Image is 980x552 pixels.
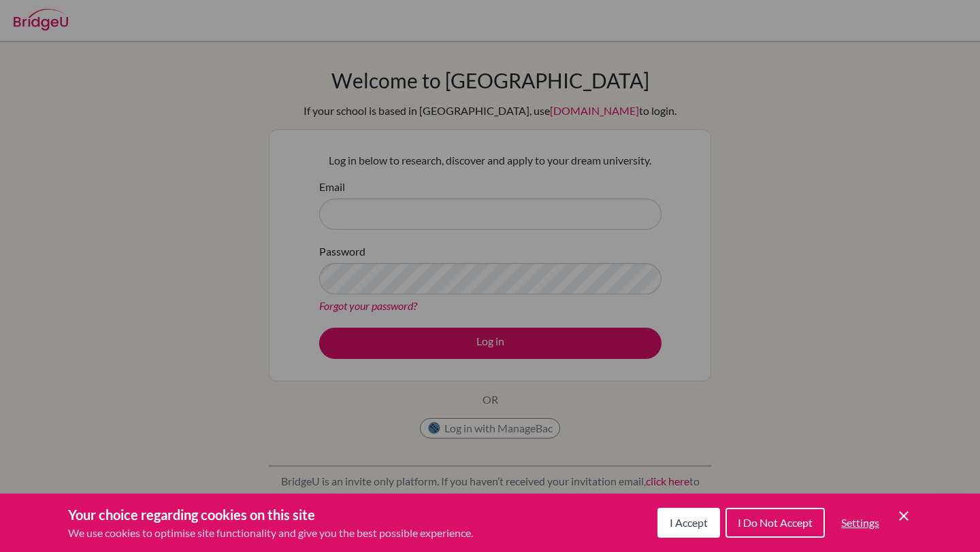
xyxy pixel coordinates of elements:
button: I Accept [657,508,720,538]
span: I Accept [670,516,708,529]
button: Save and close [896,508,912,524]
span: I Do Not Accept [738,516,813,529]
button: Settings [830,509,890,536]
button: I Do Not Accept [725,508,825,538]
h3: Your choice regarding cookies on this site [68,504,473,525]
p: We use cookies to optimise site functionality and give you the best possible experience. [68,525,473,541]
span: Settings [841,516,879,529]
